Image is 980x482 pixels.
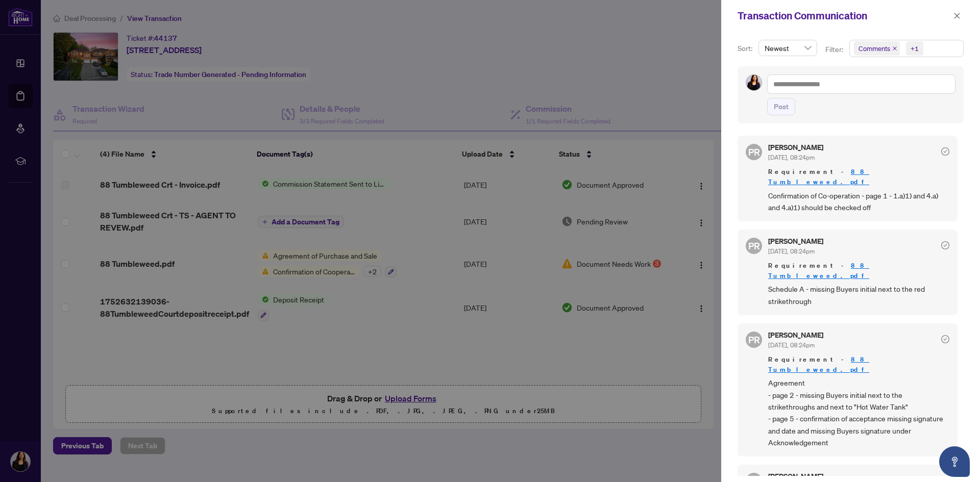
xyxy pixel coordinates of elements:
span: PR [748,239,760,253]
span: [DATE], 08:24pm [768,341,815,349]
span: Comments [859,43,890,54]
span: Requirement - [768,261,949,281]
span: Newest [765,40,811,56]
div: Transaction Communication [738,8,950,23]
span: Agreement - page 2 - missing Buyers initial next to the strikethroughs and next to "Hot Water Tan... [768,377,949,448]
p: Filter: [825,44,845,55]
span: Requirement - [768,167,949,187]
span: check-circle [941,147,949,156]
span: PR [748,145,760,159]
span: check-circle [941,335,949,343]
span: Comments [854,41,900,56]
h5: [PERSON_NAME] [768,238,823,245]
span: Schedule A - missing Buyers initial next to the red strikethrough [768,283,949,307]
span: close [892,46,897,51]
span: close [953,12,961,19]
span: [DATE], 08:24pm [768,154,815,161]
h5: [PERSON_NAME] [768,332,823,339]
span: PR [748,333,760,347]
span: [DATE], 08:24pm [768,247,815,255]
h5: [PERSON_NAME] [768,473,823,480]
button: Post [767,98,795,115]
span: Requirement - [768,354,949,375]
h5: [PERSON_NAME] [768,144,823,151]
div: +1 [911,43,919,54]
button: Open asap [939,446,970,477]
p: Sort: [738,43,754,54]
span: check-circle [941,241,949,249]
span: Confirmation of Co-operation - page 1 - 1.a)1) and 4.a) and 4.a)1) should be checked off [768,190,949,214]
img: Profile Icon [746,75,762,90]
